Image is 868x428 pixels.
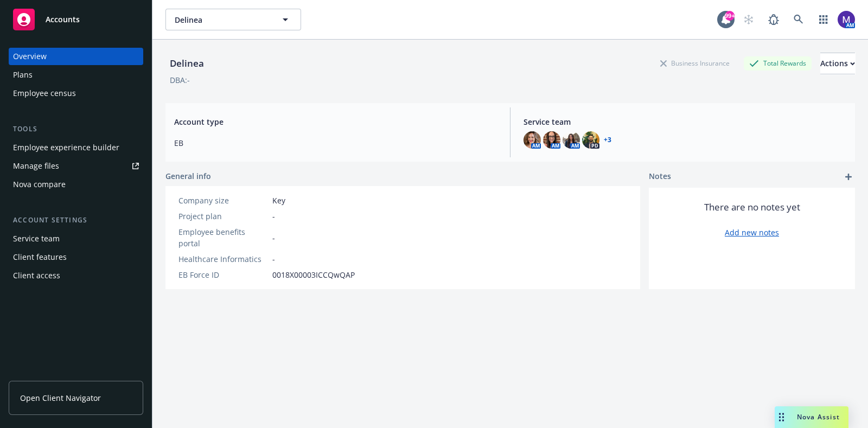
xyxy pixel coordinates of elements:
[563,131,580,149] img: photo
[178,269,268,280] div: EB Force ID
[13,48,47,65] div: Overview
[13,267,60,284] div: Client access
[725,227,779,238] a: Add new notes
[725,11,735,21] div: 99+
[13,85,76,102] div: Employee census
[9,66,143,84] a: Plans
[820,53,855,74] div: Actions
[13,248,67,266] div: Client features
[13,176,66,193] div: Nova compare
[272,232,275,244] span: -
[543,131,560,149] img: photo
[178,195,268,206] div: Company size
[272,253,275,265] span: -
[9,215,143,226] div: Account settings
[165,56,208,71] div: Delinea
[13,230,60,247] div: Service team
[170,74,190,86] div: DBA: -
[9,230,143,247] a: Service team
[655,56,735,70] div: Business Insurance
[165,9,301,30] button: Delinea
[797,412,840,421] span: Nova Assist
[9,139,143,156] a: Employee experience builder
[174,137,497,149] span: EB
[775,406,788,428] div: Drag to move
[9,176,143,193] a: Nova compare
[9,124,143,135] div: Tools
[175,14,269,25] span: Delinea
[272,195,285,206] span: Key
[178,226,268,249] div: Employee benefits portal
[582,131,599,149] img: photo
[9,48,143,65] a: Overview
[13,157,59,175] div: Manage files
[9,85,143,102] a: Employee census
[788,9,809,30] a: Search
[649,170,671,183] span: Notes
[820,53,855,74] button: Actions
[9,4,143,35] a: Accounts
[604,137,611,143] a: +3
[738,9,759,30] a: Start snowing
[272,269,355,280] span: 0018X00003ICCQwQAP
[46,15,80,24] span: Accounts
[763,9,784,30] a: Report a Bug
[178,210,268,222] div: Project plan
[9,248,143,266] a: Client features
[272,210,275,222] span: -
[813,9,834,30] a: Switch app
[174,116,497,127] span: Account type
[775,406,848,428] button: Nova Assist
[744,56,812,70] div: Total Rewards
[704,201,800,214] span: There are no notes yet
[842,170,855,183] a: add
[838,11,855,28] img: photo
[9,267,143,284] a: Client access
[13,66,33,84] div: Plans
[524,116,846,127] span: Service team
[165,170,211,182] span: General info
[524,131,541,149] img: photo
[9,157,143,175] a: Manage files
[178,253,268,265] div: Healthcare Informatics
[13,139,119,156] div: Employee experience builder
[20,392,101,404] span: Open Client Navigator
